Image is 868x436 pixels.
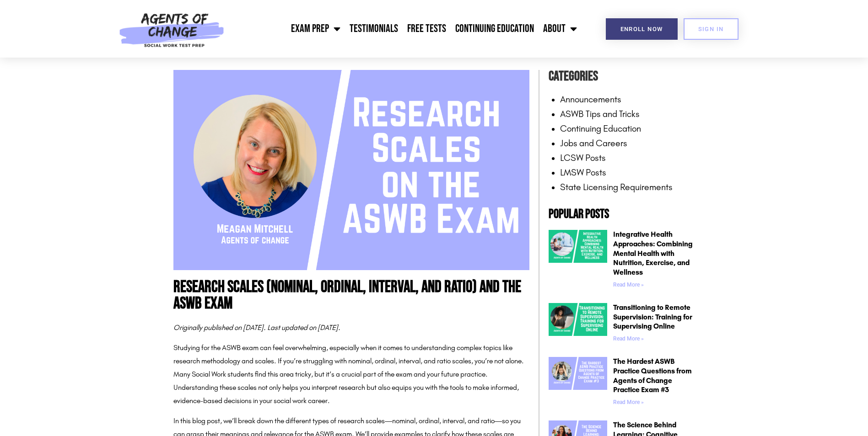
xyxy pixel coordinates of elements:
img: Integrative Health Approaches Combining Mental Health with Nutrition, Exercise, and Wellness [549,230,607,263]
a: Testimonials [345,17,403,40]
nav: Menu [229,17,582,40]
a: Continuing Education [560,123,641,134]
span: SIGN IN [698,26,724,32]
em: Originally published on [DATE]. Last updated on [DATE]. [173,323,340,332]
a: Free Tests [403,17,451,40]
a: SIGN IN [684,18,739,40]
p: Studying for the ASWB exam can feel overwhelming, especially when it comes to understanding compl... [173,341,529,407]
h1: Research Scales (Nominal, Ordinal, Interval, and Ratio) and the ASWB Exam [173,279,529,312]
a: LCSW Posts [560,152,606,163]
a: Read more about The Hardest ASWB Practice Questions from Agents of Change Practice Exam #3 [613,399,644,405]
img: The Hardest ASWB Practice Questions from Agents of Change Practice Exam #3 [549,357,607,390]
a: LMSW Posts [560,167,606,178]
a: State Licensing Requirements [560,181,673,192]
a: Enroll Now [606,18,678,40]
a: Announcements [560,94,621,105]
h2: Popular Posts [549,208,695,221]
a: The Hardest ASWB Practice Questions from Agents of Change Practice Exam #3 [549,357,607,409]
a: Transitioning to Remote Supervision: Training for Supervising Online [613,303,692,331]
span: Enroll Now [620,26,663,32]
img: Transitioning to Remote Supervision Training for Supervising Online [549,303,607,336]
a: Read more about Integrative Health Approaches: Combining Mental Health with Nutrition, Exercise, ... [613,282,644,288]
a: About [539,17,582,40]
a: Integrative Health Approaches: Combining Mental Health with Nutrition, Exercise, and Wellness [613,230,693,276]
h4: Categories [549,65,695,87]
a: Jobs and Careers [560,138,627,149]
a: The Hardest ASWB Practice Questions from Agents of Change Practice Exam #3 [613,357,692,394]
a: Integrative Health Approaches Combining Mental Health with Nutrition, Exercise, and Wellness [549,230,607,292]
a: Exam Prep [286,17,345,40]
a: Transitioning to Remote Supervision Training for Supervising Online [549,303,607,346]
a: Read more about Transitioning to Remote Supervision: Training for Supervising Online [613,335,644,342]
a: Continuing Education [451,17,539,40]
a: ASWB Tips and Tricks [560,108,640,119]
